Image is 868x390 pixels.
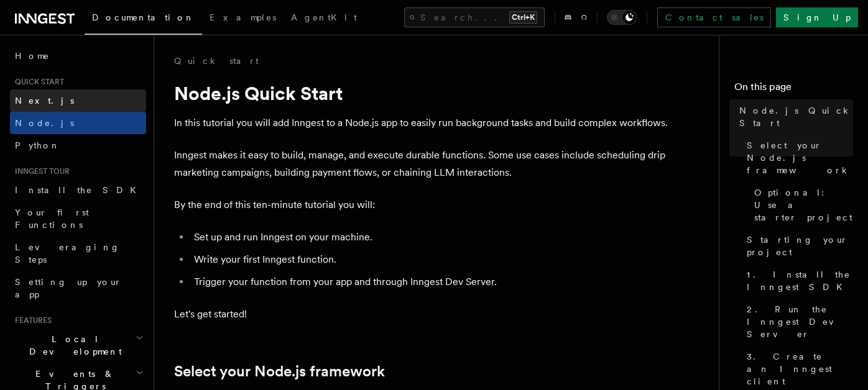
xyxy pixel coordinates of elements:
[202,4,284,34] a: Examples
[190,229,672,246] li: Set up and run Inngest on your machine.
[10,179,146,201] a: Install the SDK
[15,50,50,62] span: Home
[210,12,276,22] span: Examples
[15,140,60,150] span: Python
[15,118,74,128] span: Node.js
[10,77,64,87] span: Quick start
[92,12,195,22] span: Documentation
[174,55,259,67] a: Quick start
[174,196,672,214] p: By the end of this ten-minute tutorial you will:
[10,45,146,67] a: Home
[742,263,853,298] a: 1. Install the Inngest SDK
[747,139,853,176] span: Select your Node.js framework
[174,363,385,380] a: Select your Node.js framework
[739,104,853,129] span: Node.js Quick Start
[15,207,89,230] span: Your first Functions
[742,134,853,181] a: Select your Node.js framework
[190,251,672,268] li: Write your first Inngest function.
[10,166,70,176] span: Inngest tour
[749,181,853,229] a: Optional: Use a starter project
[174,114,672,132] p: In this tutorial you will add Inngest to a Node.js app to easily run background tasks and build c...
[85,4,202,35] a: Documentation
[15,242,120,265] span: Leveraging Steps
[657,7,771,27] a: Contact sales
[10,112,146,134] a: Node.js
[10,201,146,236] a: Your first Functions
[742,298,853,345] a: 2. Run the Inngest Dev Server
[747,268,853,293] span: 1. Install the Inngest SDK
[10,333,136,358] span: Local Development
[509,11,537,24] kbd: Ctrl+K
[776,7,858,27] a: Sign Up
[742,229,853,263] a: Starting your project
[15,96,74,106] span: Next.js
[747,234,853,258] span: Starting your project
[10,134,146,156] a: Python
[15,277,122,299] span: Setting up your app
[754,186,853,224] span: Optional: Use a starter project
[174,82,672,104] h1: Node.js Quick Start
[190,273,672,291] li: Trigger your function from your app and through Inngest Dev Server.
[404,7,545,27] button: Search...Ctrl+K
[10,315,52,325] span: Features
[747,350,853,388] span: 3. Create an Inngest client
[10,328,146,363] button: Local Development
[734,79,853,99] h4: On this page
[174,147,672,181] p: Inngest makes it easy to build, manage, and execute durable functions. Some use cases include sch...
[10,89,146,112] a: Next.js
[607,10,637,25] button: Toggle dark mode
[284,4,364,34] a: AgentKit
[747,303,853,340] span: 2. Run the Inngest Dev Server
[10,236,146,271] a: Leveraging Steps
[174,306,672,323] p: Let's get started!
[291,12,357,22] span: AgentKit
[734,99,853,134] a: Node.js Quick Start
[10,271,146,306] a: Setting up your app
[15,185,144,195] span: Install the SDK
